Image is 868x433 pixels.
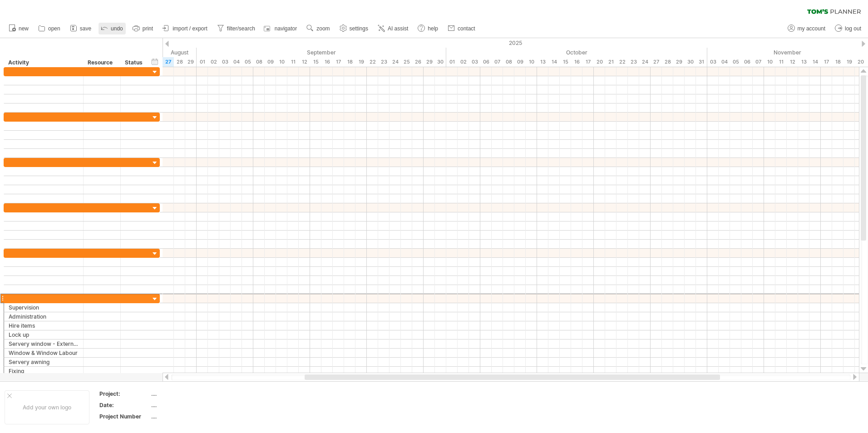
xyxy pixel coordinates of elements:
div: Resource [88,58,115,67]
div: Tuesday, 4 November 2025 [719,57,730,67]
div: Wednesday, 19 November 2025 [843,57,855,67]
div: Status [125,58,145,67]
div: Monday, 20 October 2025 [594,57,605,67]
div: Monday, 10 November 2025 [764,57,775,67]
div: Tuesday, 23 September 2025 [378,57,390,67]
div: Wednesday, 8 October 2025 [503,57,514,67]
span: new [19,25,29,32]
a: help [415,23,441,34]
div: Wednesday, 29 October 2025 [673,57,685,67]
div: Friday, 10 October 2025 [526,57,537,67]
a: log out [833,23,864,34]
div: Hire items [9,321,79,330]
div: Tuesday, 9 September 2025 [265,57,276,67]
div: Friday, 31 October 2025 [696,57,707,67]
div: Window & Window Labour [9,349,79,357]
span: print [143,25,153,32]
div: Wednesday, 5 November 2025 [730,57,741,67]
span: my account [798,25,825,32]
div: Monday, 3 November 2025 [707,57,719,67]
div: Thursday, 20 November 2025 [855,57,866,67]
span: save [80,25,91,32]
div: Thursday, 2 October 2025 [458,57,469,67]
a: zoom [304,23,332,34]
div: Thursday, 23 October 2025 [628,57,639,67]
a: undo [99,23,126,34]
div: Monday, 8 September 2025 [253,57,265,67]
div: Thursday, 9 October 2025 [514,57,526,67]
a: my account [785,23,828,34]
div: Lock up [9,330,79,339]
div: Thursday, 28 August 2025 [174,57,185,67]
div: Tuesday, 18 November 2025 [832,57,843,67]
div: Wednesday, 27 August 2025 [163,57,174,67]
div: Monday, 29 September 2025 [424,57,435,67]
div: Monday, 6 October 2025 [480,57,492,67]
div: Thursday, 4 September 2025 [231,57,242,67]
a: print [130,23,156,34]
div: Thursday, 13 November 2025 [798,57,809,67]
div: Monday, 17 November 2025 [821,57,832,67]
div: Tuesday, 16 September 2025 [321,57,333,67]
div: Friday, 29 August 2025 [185,57,197,67]
div: Friday, 26 September 2025 [412,57,424,67]
div: Thursday, 18 September 2025 [344,57,355,67]
div: Wednesday, 22 October 2025 [616,57,628,67]
div: Administration [9,312,79,321]
span: contact [458,25,475,32]
span: settings [350,25,368,32]
div: October 2025 [446,48,707,57]
div: Servery awning [9,358,79,366]
div: Tuesday, 7 October 2025 [492,57,503,67]
a: save [68,23,94,34]
div: Tuesday, 14 October 2025 [548,57,560,67]
div: Wednesday, 3 September 2025 [219,57,231,67]
div: Project Number [99,413,149,420]
div: Tuesday, 2 September 2025 [208,57,219,67]
span: undo [111,25,123,32]
a: filter/search [215,23,258,34]
div: September 2025 [197,48,446,57]
div: Thursday, 16 October 2025 [571,57,582,67]
div: Monday, 1 September 2025 [197,57,208,67]
div: Wednesday, 17 September 2025 [333,57,344,67]
div: Friday, 5 September 2025 [242,57,253,67]
div: Friday, 17 October 2025 [582,57,594,67]
div: Thursday, 11 September 2025 [287,57,299,67]
span: navigator [275,25,297,32]
div: Tuesday, 21 October 2025 [605,57,616,67]
div: Wednesday, 10 September 2025 [276,57,287,67]
div: Wednesday, 15 October 2025 [560,57,571,67]
div: Monday, 13 October 2025 [537,57,548,67]
div: Friday, 7 November 2025 [753,57,764,67]
div: Wednesday, 1 October 2025 [446,57,458,67]
div: Friday, 3 October 2025 [469,57,480,67]
div: Wednesday, 24 September 2025 [390,57,401,67]
div: Activity [8,58,78,67]
span: filter/search [227,25,255,32]
div: Friday, 19 September 2025 [355,57,367,67]
div: Tuesday, 28 October 2025 [662,57,673,67]
span: AI assist [388,25,408,32]
span: help [428,25,438,32]
div: .... [151,390,227,398]
a: settings [337,23,371,34]
div: Monday, 22 September 2025 [367,57,378,67]
a: navigator [262,23,300,34]
div: Tuesday, 11 November 2025 [775,57,787,67]
div: Supervision [9,303,79,312]
div: Monday, 27 October 2025 [651,57,662,67]
div: Friday, 24 October 2025 [639,57,651,67]
div: Tuesday, 30 September 2025 [435,57,446,67]
a: import / export [160,23,210,34]
a: new [6,23,31,34]
div: Add your own logo [5,390,89,424]
div: Thursday, 6 November 2025 [741,57,753,67]
div: Date: [99,401,149,409]
a: open [36,23,63,34]
div: .... [151,401,227,409]
span: zoom [316,25,330,32]
div: Wednesday, 12 November 2025 [787,57,798,67]
div: Project: [99,390,149,398]
span: log out [845,25,861,32]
